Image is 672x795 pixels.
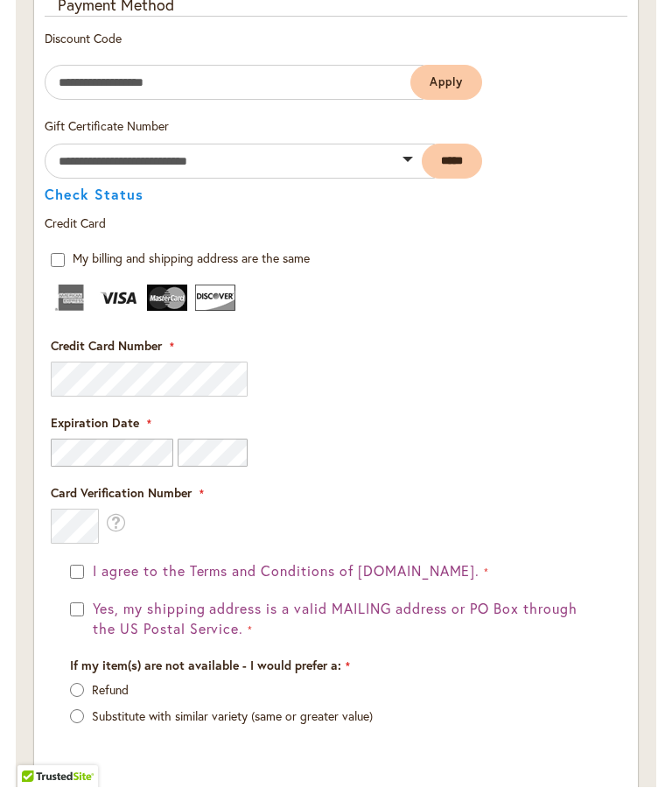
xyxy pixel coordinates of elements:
[92,689,129,706] label: Refund
[147,292,187,319] img: MasterCard
[45,38,122,54] span: Discount Code
[430,82,463,97] span: Apply
[99,292,139,319] img: Visa
[195,292,235,319] img: Discover
[73,257,310,274] span: My billing and shipping address are the same
[13,733,62,782] iframe: Launch Accessibility Center
[410,73,482,108] button: Apply
[93,607,577,645] span: Yes, my shipping address is a valid MAILING address or PO Box through the US Postal Service.
[51,492,192,509] span: Card Verification Number
[51,292,91,319] img: American Express
[93,569,479,587] span: I agree to the Terms and Conditions of [DOMAIN_NAME].
[70,665,341,681] span: If my item(s) are not available - I would prefer a:
[45,222,106,239] span: Credit Card
[45,125,169,142] span: Gift Certificate Number
[45,2,627,25] div: Payment Method
[51,345,162,362] span: Credit Card Number
[92,715,373,732] label: Substitute with similar variety (same or greater value)
[51,422,139,439] span: Expiration Date
[45,195,143,209] button: Check Status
